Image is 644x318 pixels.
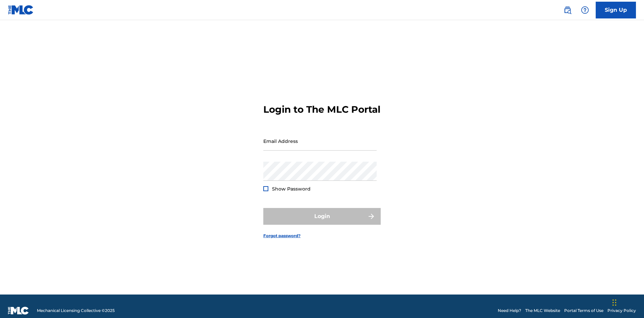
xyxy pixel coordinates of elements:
[37,308,115,314] span: Mechanical Licensing Collective © 2025
[561,3,574,17] a: Public Search
[498,308,521,314] a: Need Help?
[607,308,636,314] a: Privacy Policy
[8,5,34,15] img: MLC Logo
[610,286,644,318] iframe: Chat Widget
[581,6,589,14] img: help
[612,293,616,313] div: Drag
[563,6,572,14] img: search
[272,186,311,192] span: Show Password
[525,308,560,314] a: The MLC Website
[8,307,29,315] img: logo
[263,104,380,115] h3: Login to The MLC Portal
[578,3,592,17] div: Help
[564,308,603,314] a: Portal Terms of Use
[596,2,636,18] a: Sign Up
[263,233,301,239] a: Forgot password?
